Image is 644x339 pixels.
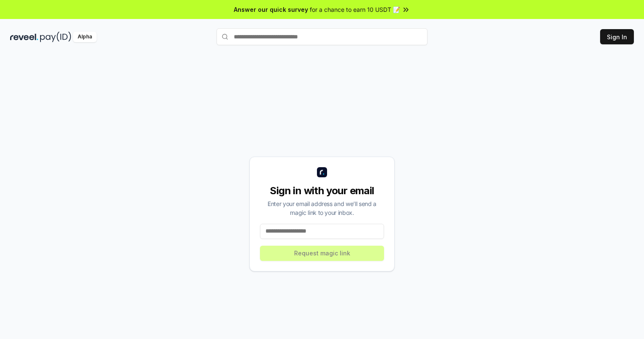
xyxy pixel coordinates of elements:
span: for a chance to earn 10 USDT 📝 [310,5,400,14]
img: reveel_dark [10,32,38,42]
span: Answer our quick survey [234,5,308,14]
div: Enter your email address and we’ll send a magic link to your inbox. [260,199,384,217]
div: Sign in with your email [260,184,384,198]
div: Alpha [73,32,97,42]
button: Sign In [600,29,634,44]
img: logo_small [317,167,327,177]
img: pay_id [40,32,71,42]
